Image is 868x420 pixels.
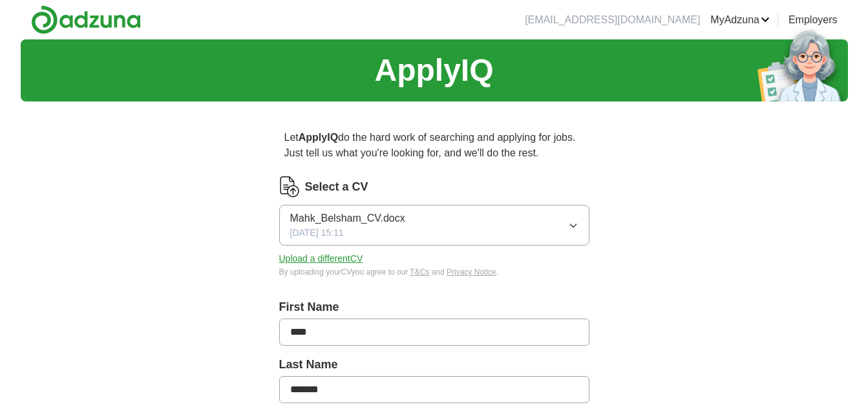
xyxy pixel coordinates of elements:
[305,178,368,196] label: Select a CV
[279,252,363,266] button: Upload a differentCV
[299,132,338,143] strong: ApplyIQ
[279,205,589,246] button: Mahk_Belsham_CV.docx[DATE] 15:11
[31,5,141,34] img: Adzuna logo
[789,12,838,28] a: Employers
[290,226,344,240] span: [DATE] 15:11
[279,125,589,166] p: Let do the hard work of searching and applying for jobs. Just tell us what you're looking for, an...
[447,268,496,277] a: Privacy Notice
[279,299,589,316] label: First Name
[374,47,493,94] h1: ApplyIQ
[279,266,589,278] div: By uploading your CV you agree to our and .
[525,12,700,28] li: [EMAIL_ADDRESS][DOMAIN_NAME]
[410,268,429,277] a: T&Cs
[279,356,589,373] label: Last Name
[279,176,300,197] img: CV Icon
[710,12,770,28] a: MyAdzuna
[290,211,405,226] span: Mahk_Belsham_CV.docx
